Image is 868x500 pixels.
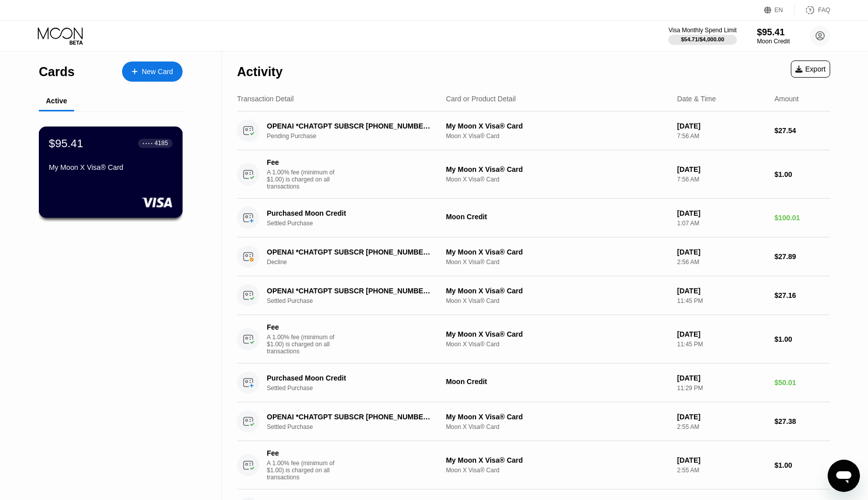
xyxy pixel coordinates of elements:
div: Export [791,60,830,78]
div: [DATE] [677,456,766,464]
div: 2:56 AM [677,259,766,266]
div: OPENAI *CHATGPT SUBSCR [PHONE_NUMBER] IEDeclineMy Moon X Visa® CardMoon X Visa® Card[DATE]2:56 AM... [237,237,830,276]
div: Moon X Visa® Card [446,341,669,348]
div: OPENAI *CHATGPT SUBSCR [PHONE_NUMBER] IESettled PurchaseMy Moon X Visa® CardMoon X Visa® Card[DAT... [237,276,830,315]
div: OPENAI *CHATGPT SUBSCR [PHONE_NUMBER] IESettled PurchaseMy Moon X Visa® CardMoon X Visa® Card[DAT... [237,402,830,441]
div: Moon X Visa® Card [446,297,669,304]
div: $1.00 [774,461,830,469]
div: My Moon X Visa® Card [49,163,172,171]
div: $95.41 [49,137,83,150]
div: FeeA 1.00% fee (minimum of $1.00) is charged on all transactionsMy Moon X Visa® CardMoon X Visa® ... [237,150,830,199]
div: $95.41● ● ● ●4185My Moon X Visa® Card [39,127,182,217]
div: 7:56 AM [677,176,766,183]
div: Moon X Visa® Card [446,259,669,266]
div: My Moon X Visa® Card [446,165,669,173]
div: My Moon X Visa® Card [446,413,669,421]
div: Purchased Moon Credit [267,374,435,382]
div: OPENAI *CHATGPT SUBSCR [PHONE_NUMBER] IE [267,248,435,256]
div: Active [46,97,67,105]
div: $95.41 [757,27,790,38]
div: [DATE] [677,287,766,295]
div: Cards [39,65,75,79]
div: 11:45 PM [677,297,766,304]
div: [DATE] [677,209,766,217]
div: New Card [122,61,183,82]
div: OPENAI *CHATGPT SUBSCR [PHONE_NUMBER] IE [267,413,435,421]
div: My Moon X Visa® Card [446,287,669,295]
div: [DATE] [677,330,766,338]
div: 2:55 AM [677,423,766,430]
div: Activity [237,65,282,79]
div: OPENAI *CHATGPT SUBSCR [PHONE_NUMBER] IE [267,287,435,295]
div: Fee [267,158,337,166]
div: Export [795,65,826,73]
div: Settled Purchase [267,385,447,392]
div: Moon Credit [757,38,790,45]
div: Visa Monthly Spend Limit$54.71/$4,000.00 [668,27,736,45]
div: FeeA 1.00% fee (minimum of $1.00) is charged on all transactionsMy Moon X Visa® CardMoon X Visa® ... [237,441,830,489]
div: FeeA 1.00% fee (minimum of $1.00) is charged on all transactionsMy Moon X Visa® CardMoon X Visa® ... [237,315,830,363]
div: Moon Credit [446,213,669,221]
div: 11:45 PM [677,341,766,348]
div: $1.00 [774,170,830,178]
div: Moon X Visa® Card [446,423,669,430]
div: [DATE] [677,165,766,173]
div: Fee [267,323,337,331]
div: Pending Purchase [267,133,447,140]
div: New Card [142,68,173,76]
div: A 1.00% fee (minimum of $1.00) is charged on all transactions [267,334,342,355]
div: OPENAI *CHATGPT SUBSCR [PHONE_NUMBER] IE [267,122,435,130]
div: 2:55 AM [677,467,766,474]
div: Purchased Moon Credit [267,209,435,217]
div: Purchased Moon CreditSettled PurchaseMoon Credit[DATE]11:29 PM$50.01 [237,363,830,402]
div: 7:56 AM [677,133,766,140]
div: Purchased Moon CreditSettled PurchaseMoon Credit[DATE]1:07 AM$100.01 [237,199,830,237]
iframe: Button to launch messaging window [828,460,860,492]
div: Visa Monthly Spend Limit [668,27,736,34]
div: My Moon X Visa® Card [446,248,669,256]
div: 4185 [154,140,168,147]
div: $54.71 / $4,000.00 [681,36,724,42]
div: $1.00 [774,335,830,343]
div: $27.54 [774,127,830,135]
div: My Moon X Visa® Card [446,456,669,464]
div: Transaction Detail [237,95,294,103]
div: Settled Purchase [267,297,447,304]
div: Card or Product Detail [446,95,516,103]
div: 1:07 AM [677,220,766,227]
div: Moon X Visa® Card [446,176,669,183]
div: Moon X Visa® Card [446,467,669,474]
div: My Moon X Visa® Card [446,122,669,130]
div: FAQ [818,7,830,14]
div: OPENAI *CHATGPT SUBSCR [PHONE_NUMBER] IEPending PurchaseMy Moon X Visa® CardMoon X Visa® Card[DAT... [237,111,830,150]
div: Moon X Visa® Card [446,133,669,140]
div: $50.01 [774,379,830,387]
div: My Moon X Visa® Card [446,330,669,338]
div: $27.16 [774,291,830,299]
div: EN [775,7,783,14]
div: A 1.00% fee (minimum of $1.00) is charged on all transactions [267,460,342,481]
div: Settled Purchase [267,220,447,227]
div: A 1.00% fee (minimum of $1.00) is charged on all transactions [267,169,342,190]
div: Fee [267,449,337,457]
div: Moon Credit [446,378,669,386]
div: $100.01 [774,214,830,222]
div: $95.41Moon Credit [757,27,790,45]
div: Settled Purchase [267,423,447,430]
div: $27.38 [774,417,830,425]
div: [DATE] [677,248,766,256]
div: [DATE] [677,413,766,421]
div: FAQ [795,5,830,15]
div: ● ● ● ● [143,142,153,145]
div: Date & Time [677,95,716,103]
div: 11:29 PM [677,385,766,392]
div: $27.89 [774,253,830,261]
div: Decline [267,259,447,266]
div: EN [764,5,795,15]
div: [DATE] [677,122,766,130]
div: Amount [774,95,798,103]
div: [DATE] [677,374,766,382]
